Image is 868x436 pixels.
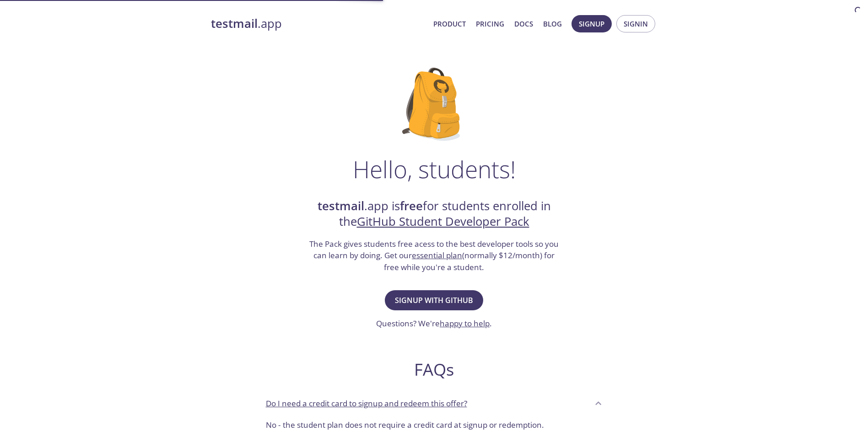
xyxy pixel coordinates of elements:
span: Signup [579,18,604,30]
a: happy to help [440,318,490,329]
div: Do I need a credit card to signup and redeem this offer? [259,391,610,415]
h1: Hello, students! [353,155,516,183]
a: Product [433,18,466,30]
h2: FAQs [259,359,610,380]
a: Blog [543,18,562,30]
img: github-student-backpack.png [402,68,466,141]
button: Signup with GitHub [385,290,483,310]
strong: free [400,198,423,214]
span: Signup with GitHub [395,294,473,307]
a: Docs [514,18,533,30]
strong: testmail [211,16,258,32]
h2: .app is for students enrolled in the [308,198,560,230]
button: Signin [616,15,655,32]
p: No - the student plan does not require a credit card at signup or redemption. [266,419,603,431]
strong: testmail [318,198,364,214]
a: Pricing [476,18,504,30]
span: Signin [624,18,648,30]
h3: The Pack gives students free acess to the best developer tools so you can learn by doing. Get our... [308,238,560,273]
p: Do I need a credit card to signup and redeem this offer? [266,398,467,409]
h3: Questions? We're . [376,318,492,330]
a: testmail.app [211,16,426,32]
button: Signup [571,15,612,32]
a: GitHub Student Developer Pack [357,213,529,229]
a: essential plan [412,250,462,261]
